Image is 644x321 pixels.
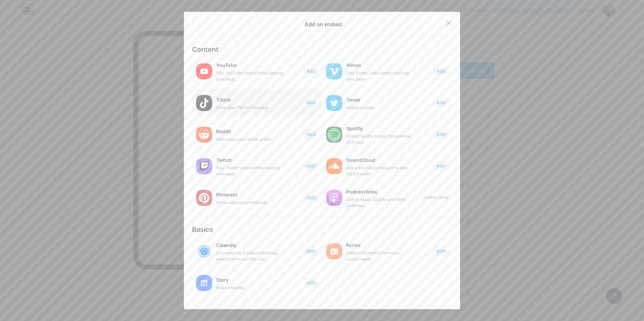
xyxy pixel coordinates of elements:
[326,63,342,79] img: vimeo
[346,70,414,82] div: Play Vimeo video without leaving your page.
[346,165,414,177] div: Add a SoundCloud player to play the full audio.
[346,241,414,250] div: Forms
[216,241,284,250] div: Calendly
[433,162,449,171] button: ADD
[307,132,316,137] span: ADD
[303,99,319,107] button: ADD
[433,67,449,76] button: ADD
[196,127,212,143] img: reddit
[303,193,319,202] button: ADD
[346,95,414,105] div: Tweet
[437,68,446,74] span: ADD
[307,280,316,286] span: ADD
[216,200,284,206] div: Showcase pins and boards
[303,162,319,171] button: ADD
[433,99,449,107] button: ADD
[216,275,284,285] div: Story
[216,136,284,142] div: Showcase your Reddit profile
[437,163,446,169] span: ADD
[216,70,284,82] div: Play YouTube video without leaving your page.
[216,127,284,136] div: Reddit
[307,100,316,106] span: ADD
[437,100,446,106] span: ADD
[303,130,319,139] button: ADD
[326,190,342,206] img: podcastlinks
[437,132,446,137] span: ADD
[196,243,212,259] img: calendly
[326,243,342,259] img: forms
[192,44,452,55] div: Content
[196,95,212,111] img: tiktok
[326,95,342,111] img: twitter
[216,61,284,70] div: YouTube
[424,195,449,200] div: Coming soon
[307,195,316,201] span: ADD
[216,190,284,200] div: Pinterest
[196,158,212,174] img: twitch
[307,68,316,74] span: ADD
[192,224,452,235] div: Basics
[437,248,446,254] span: ADD
[326,158,342,174] img: soundcloud
[216,95,284,105] div: Tiktok
[304,20,342,28] div: Add an embed
[346,197,414,209] div: Link to Apple, Spotify and other platforms.
[216,250,284,262] div: Conveniently schedule bookings straight from your Bio Link.
[303,247,319,256] button: ADD
[216,105,284,111] div: Grow your TikTok following
[346,61,414,70] div: Vimeo
[346,155,414,165] div: SoundCloud
[346,124,414,133] div: Spotify
[326,127,342,143] img: spotify
[307,163,316,169] span: ADD
[196,190,212,206] img: pinterest
[196,63,212,79] img: youtube
[303,67,319,76] button: ADD
[346,133,414,145] div: Embed Spotify to play the preview of a track.
[216,285,284,291] div: Add a text area
[216,165,284,177] div: Play Twitch video without leaving your page.
[346,105,414,111] div: Embed a tweet.
[433,130,449,139] button: ADD
[303,279,319,287] button: ADD
[346,187,414,197] div: Podcast links
[216,155,284,165] div: Twitch
[433,247,449,256] button: ADD
[196,275,212,291] img: story
[307,248,316,254] span: ADD
[346,250,414,262] div: Collect information from your visitors easily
